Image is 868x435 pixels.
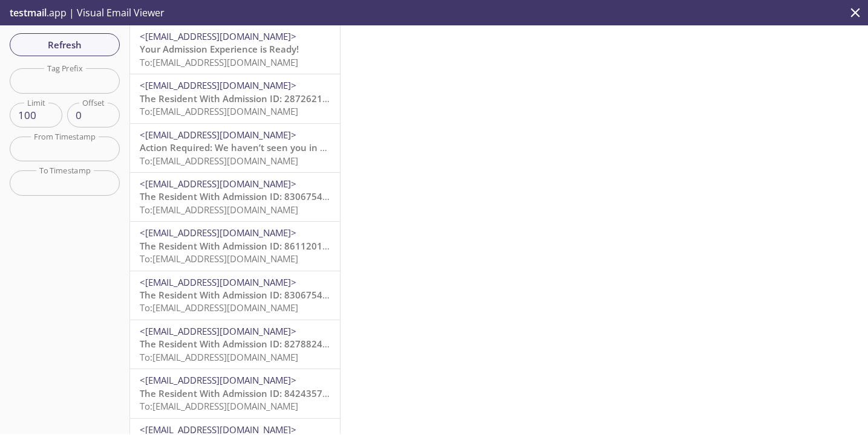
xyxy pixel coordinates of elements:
[140,240,816,252] span: The Resident With Admission ID: 8611201362 Did Not Accept Elevate Care Country Club Hills (IL2025...
[10,33,120,56] button: Refresh
[140,400,298,412] span: To: [EMAIL_ADDRESS][DOMAIN_NAME]
[140,204,298,216] span: To: [EMAIL_ADDRESS][DOMAIN_NAME]
[130,271,340,320] div: <[EMAIL_ADDRESS][DOMAIN_NAME]>The Resident With Admission ID: 8306754722 Did Not Accept Elevate C...
[140,43,299,55] span: Your Admission Experience is Ready!
[130,124,340,172] div: <[EMAIL_ADDRESS][DOMAIN_NAME]>Action Required: We haven’t seen you in your Reside account lately!...
[19,37,110,53] span: Refresh
[140,374,296,386] span: <[EMAIL_ADDRESS][DOMAIN_NAME]>
[140,190,867,202] span: The Resident With Admission ID: 8306754722 Did Not Accept Elevate Care Country [GEOGRAPHIC_DATA] ...
[140,338,861,350] span: The Resident With Admission ID: 8278824878 Did Not Accept Aperion Care [GEOGRAPHIC_DATA] (IL2025 ...
[140,92,816,105] span: The Resident With Admission ID: 2872621444 Did Not Accept Elevate Care Country Club Hills (IL2025...
[140,79,296,91] span: <[EMAIL_ADDRESS][DOMAIN_NAME]>
[140,325,296,337] span: <[EMAIL_ADDRESS][DOMAIN_NAME]>
[130,369,340,417] div: <[EMAIL_ADDRESS][DOMAIN_NAME]>The Resident With Admission ID: 8424357365 Did Not Accept IL2025 EL...
[140,178,296,190] span: <[EMAIL_ADDRESS][DOMAIN_NAME]>
[130,320,340,369] div: <[EMAIL_ADDRESS][DOMAIN_NAME]>The Resident With Admission ID: 8278824878 Did Not Accept Aperion C...
[140,155,298,167] span: To: [EMAIL_ADDRESS][DOMAIN_NAME]
[10,6,47,19] span: testmail
[140,289,867,301] span: The Resident With Admission ID: 8306754722 Did Not Accept Elevate Care Country [GEOGRAPHIC_DATA] ...
[140,30,296,42] span: <[EMAIL_ADDRESS][DOMAIN_NAME]>
[140,253,298,265] span: To: [EMAIL_ADDRESS][DOMAIN_NAME]
[140,105,298,117] span: To: [EMAIL_ADDRESS][DOMAIN_NAME]
[140,276,296,288] span: <[EMAIL_ADDRESS][DOMAIN_NAME]>
[130,173,340,221] div: <[EMAIL_ADDRESS][DOMAIN_NAME]>The Resident With Admission ID: 8306754722 Did Not Accept Elevate C...
[140,129,296,141] span: <[EMAIL_ADDRESS][DOMAIN_NAME]>
[130,25,340,74] div: <[EMAIL_ADDRESS][DOMAIN_NAME]>Your Admission Experience is Ready!To:[EMAIL_ADDRESS][DOMAIN_NAME]
[140,56,298,68] span: To: [EMAIL_ADDRESS][DOMAIN_NAME]
[140,387,671,399] span: The Resident With Admission ID: 8424357365 Did Not Accept IL2025 ELEVATE's Alternative Dispute Re...
[140,351,298,363] span: To: [EMAIL_ADDRESS][DOMAIN_NAME]
[130,222,340,270] div: <[EMAIL_ADDRESS][DOMAIN_NAME]>The Resident With Admission ID: 8611201362 Did Not Accept Elevate C...
[140,227,296,239] span: <[EMAIL_ADDRESS][DOMAIN_NAME]>
[140,301,298,314] span: To: [EMAIL_ADDRESS][DOMAIN_NAME]
[130,74,340,123] div: <[EMAIL_ADDRESS][DOMAIN_NAME]>The Resident With Admission ID: 2872621444 Did Not Accept Elevate C...
[140,141,438,153] span: Action Required: We haven’t seen you in your Reside account lately!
